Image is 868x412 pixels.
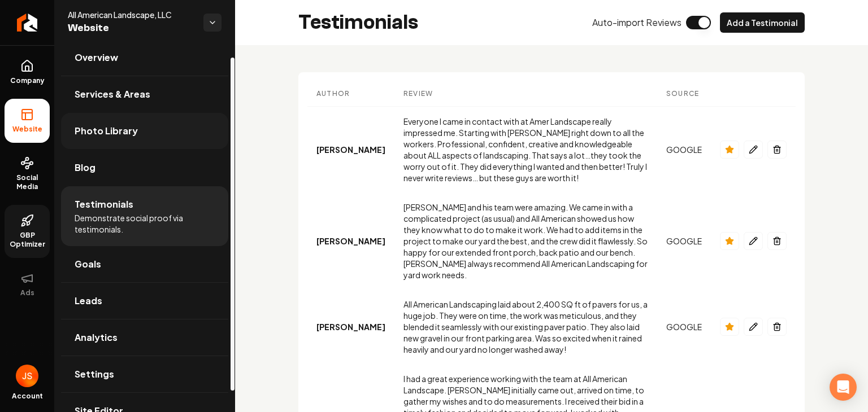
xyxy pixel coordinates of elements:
[17,14,38,32] img: Rebolt Logo
[657,81,711,107] th: Source
[75,367,114,381] span: Settings
[16,288,39,297] span: Ads
[61,246,228,282] a: Goals
[68,9,194,20] span: All American Landscape, LLC
[75,51,118,64] span: Overview
[8,125,47,134] span: Website
[75,124,138,138] span: Photo Library
[403,299,648,355] div: All American Landscaping laid about 2,400 SQ ft of pavers for us, a huge job. They were on time, ...
[5,50,50,94] a: Company
[75,212,215,235] span: Demonstrate social proof via testimonials.
[75,198,133,211] span: Testimonials
[403,201,648,280] div: [PERSON_NAME] and his team were amazing. We came in with a complicated project (as usual) and All...
[75,161,96,174] span: Blog
[666,321,702,332] div: GOOGLE
[5,205,50,258] a: GBP Optimizer
[12,392,43,401] span: Account
[61,356,228,392] a: Settings
[5,147,50,200] a: Social Media
[16,365,38,387] img: Josh Sharman
[316,235,385,247] div: [PERSON_NAME]
[666,235,702,247] div: GOOGLE
[6,76,49,85] span: Company
[75,294,102,308] span: Leads
[316,144,385,155] div: [PERSON_NAME]
[5,173,50,191] span: Social Media
[61,113,228,149] a: Photo Library
[61,40,228,76] a: Overview
[61,283,228,319] a: Leads
[5,262,50,306] button: Ads
[16,365,38,387] button: Open user button
[403,116,648,183] div: Everyone I came in contact with at Amer Landscape really impressed me. Starting with [PERSON_NAME...
[61,319,228,356] a: Analytics
[666,144,702,155] div: GOOGLE
[592,16,682,29] span: Auto-import Reviews
[75,331,118,344] span: Analytics
[61,76,228,112] a: Services & Areas
[394,81,657,107] th: Review
[75,257,101,271] span: Goals
[5,231,50,249] span: GBP Optimizer
[830,374,857,401] div: Open Intercom Messenger
[720,12,805,33] button: Add a Testimonial
[316,321,385,332] div: [PERSON_NAME]
[298,11,418,34] h2: Testimonials
[75,87,150,101] span: Services & Areas
[307,81,394,107] th: Author
[68,20,194,36] span: Website
[61,150,228,186] a: Blog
